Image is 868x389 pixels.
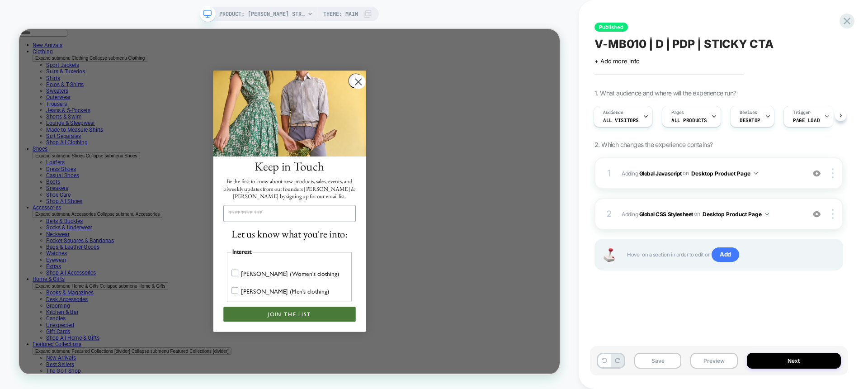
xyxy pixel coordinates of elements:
span: All Visitors [603,117,639,123]
span: on [683,168,689,178]
img: down arrow [765,213,769,215]
span: on [694,209,700,219]
div: [PERSON_NAME] (Women's clothing) [296,320,427,332]
button: Preview [690,353,737,369]
img: close [832,168,834,178]
img: crossed eye [813,170,821,177]
button: Next [747,353,841,369]
input: Email Address [273,235,449,257]
span: Let us know what you're into: [283,264,438,282]
span: V-MB010 | D | PDP | STICKY CTA [594,37,774,51]
span: Add [712,247,739,262]
button: Desktop Product Page [703,209,769,220]
legend: Interest [283,291,311,305]
span: 2. Which changes the experience contains? [594,141,712,148]
span: 1. What audience and where will the experience run? [594,89,736,97]
span: Page Load [793,117,820,123]
img: close [832,209,834,219]
div: 1 [604,165,613,181]
span: Published [594,23,628,32]
img: down arrow [754,172,758,175]
span: Adding [622,209,800,220]
span: Pages [671,109,684,116]
span: ALL PRODUCTS [671,117,707,123]
span: Devices [740,109,757,116]
span: Theme: MAIN [323,7,358,21]
button: Save [634,353,681,369]
span: Be the first to know about new products, sales, events, and biweekly updates from our founders [P... [273,198,448,228]
span: Audience [603,109,623,116]
span: DESKTOP [740,117,760,123]
img: e37f0cef-0fbd-461f-9054-2e1cc506607f.jpeg [259,56,462,170]
div: 2 [604,206,613,222]
span: Keep in Touch [314,172,407,194]
div: [PERSON_NAME] (Men's clothing) [296,344,414,355]
button: Desktop Product Page [691,168,758,179]
span: Trigger [793,109,811,116]
span: Adding [622,168,800,179]
b: Global Javascript [639,170,682,176]
button: Close dialog [439,59,459,79]
img: crossed eye [813,210,821,218]
span: + Add more info [594,57,640,65]
span: PRODUCT: [PERSON_NAME] Straight Leg [PERSON_NAME] in Medium Wash Stretch Denim [[PERSON_NAME] s75... [219,7,305,21]
img: Joystick [600,248,618,262]
b: Global CSS Stylesheet [639,210,693,217]
span: Hover on a section in order to edit or [627,247,833,262]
